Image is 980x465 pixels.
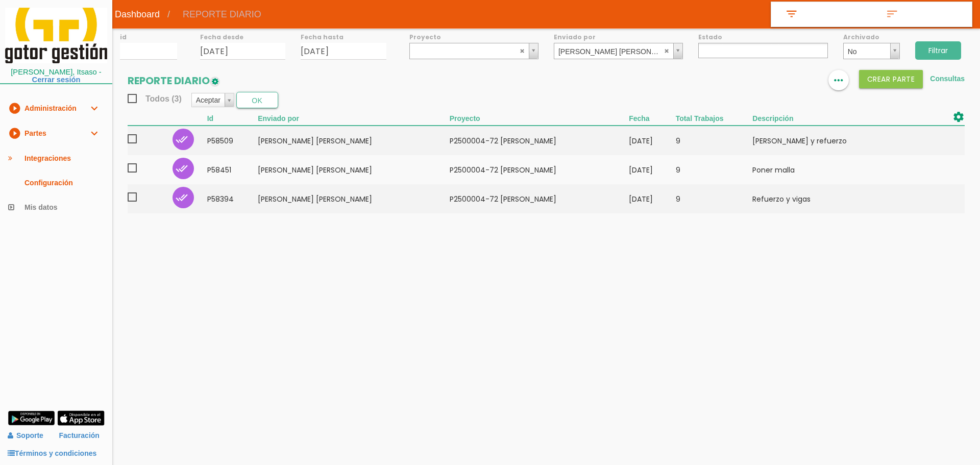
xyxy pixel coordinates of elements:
[8,449,96,457] a: Términos y condiciones
[207,184,258,213] td: 58394
[832,70,845,90] i: more_horiz
[450,111,629,126] th: Proyecto
[752,184,912,213] td: Refuerzo y vigas
[8,431,43,439] a: Soporte
[554,43,683,59] a: [PERSON_NAME] [PERSON_NAME]
[930,75,965,83] a: Consultas
[843,43,900,59] a: No
[207,155,258,184] td: 58451
[676,111,753,126] th: Total Trabajos
[884,8,900,21] i: sort
[57,410,105,426] img: app-store.png
[843,33,900,41] label: Archivado
[952,111,965,123] i: settings
[192,93,234,107] a: Aceptar
[200,33,286,41] label: Fecha desde
[176,191,188,204] i: done_all
[450,155,629,184] td: P2500004-72 [PERSON_NAME]
[676,126,753,155] td: 9
[450,184,629,213] td: P2500004-72 [PERSON_NAME]
[554,33,683,41] label: Enviado por
[8,96,20,120] i: play_circle_filled
[676,184,753,213] td: 9
[120,33,177,41] label: id
[128,92,182,105] span: Todos (3)
[210,77,220,87] img: edit-1.png
[258,111,450,126] th: Enviado por
[629,155,675,184] td: [DATE]
[872,2,972,27] a: sort
[915,41,961,60] input: Filtrar
[258,155,450,184] td: [PERSON_NAME] [PERSON_NAME]
[558,43,661,60] span: [PERSON_NAME] [PERSON_NAME]
[128,75,220,86] h2: REPORTE DIARIO
[771,2,872,27] a: filter_list
[176,133,188,145] i: done_all
[450,126,629,155] td: P2500004-72 [PERSON_NAME]
[88,96,100,120] i: expand_more
[629,184,675,213] td: [DATE]
[207,126,258,155] td: 58509
[752,111,912,126] th: Descripción
[629,126,675,155] td: [DATE]
[196,93,220,107] span: Aceptar
[752,155,912,184] td: Poner malla
[258,126,450,155] td: [PERSON_NAME] [PERSON_NAME]
[859,70,923,88] button: Crear PARTE
[59,427,100,445] a: Facturación
[301,33,386,41] label: Fecha hasta
[8,410,55,426] img: google-play.png
[88,121,100,145] i: expand_more
[8,121,20,145] i: play_circle_filled
[676,155,753,184] td: 9
[698,33,827,41] label: Estado
[848,43,887,60] span: No
[5,8,107,63] img: itcons-logo
[176,162,188,175] i: done_all
[629,111,675,126] th: Fecha
[32,76,81,84] a: Cerrar sesión
[409,33,538,41] label: Proyecto
[175,2,269,27] span: REPORTE DIARIO
[859,75,923,83] a: Crear PARTE
[258,184,450,213] td: [PERSON_NAME] [PERSON_NAME]
[783,8,800,21] i: filter_list
[236,92,278,108] button: OK
[752,126,912,155] td: [PERSON_NAME] y refuerzo
[207,111,258,126] th: Id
